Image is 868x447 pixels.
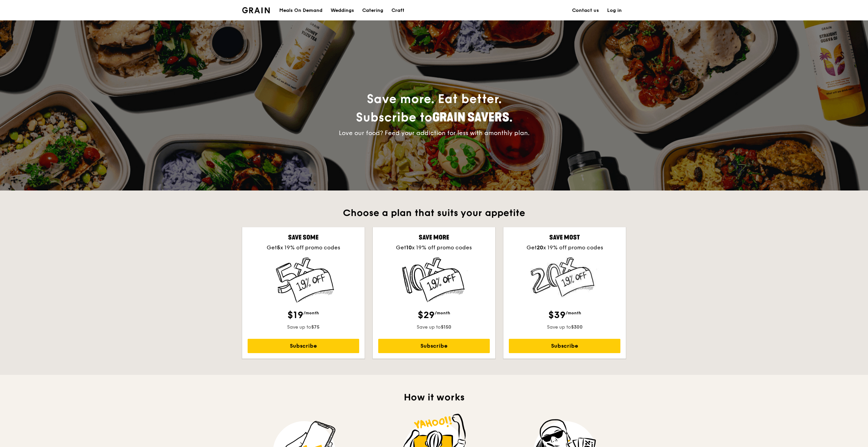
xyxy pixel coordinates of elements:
div: Save up to [248,324,359,331]
strong: $150 [441,324,451,330]
strong: $75 [311,324,319,330]
div: Catering [362,0,383,21]
span: Love our food? Feed your addiction for less with a [339,129,530,137]
a: Log in [603,0,626,21]
span: Choose a plan that suits your appetite [343,207,525,219]
a: Catering [358,0,387,21]
div: Craft [391,0,404,21]
img: Save 5 times [270,257,337,303]
strong: $300 [571,324,583,330]
span: Grain Savers [432,110,509,125]
a: Subscribe [248,339,359,353]
div: Save most [509,233,620,242]
span: /month [303,311,319,315]
a: Weddings [327,0,358,21]
div: Save some [248,233,359,242]
span: How it works [404,392,465,403]
div: Save more [378,233,490,242]
strong: 5 [277,244,280,251]
span: monthly plan. [488,129,530,137]
img: Grain [242,7,270,13]
div: Get x 19% off promo codes [378,244,490,252]
div: Weddings [331,0,354,21]
img: Save 10 Times [400,257,467,303]
a: Contact us [568,0,603,21]
span: $39 [548,309,566,321]
div: Save up to [378,324,490,331]
span: $29 [418,309,435,321]
div: Save up to [509,324,620,331]
a: Subscribe [509,339,620,353]
div: Meals On Demand [279,0,322,21]
div: Get x 19% off promo codes [509,244,620,252]
img: Save 20 Times [531,257,599,298]
strong: 10 [406,244,412,251]
a: Subscribe [378,339,490,353]
div: Get x 19% off promo codes [248,244,359,252]
span: /month [566,311,581,315]
span: Save more. Eat better. [356,92,513,125]
span: Subscribe to . [356,110,513,125]
a: Craft [387,0,408,21]
span: $19 [287,309,303,321]
strong: 20 [537,244,543,251]
span: /month [435,311,450,315]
